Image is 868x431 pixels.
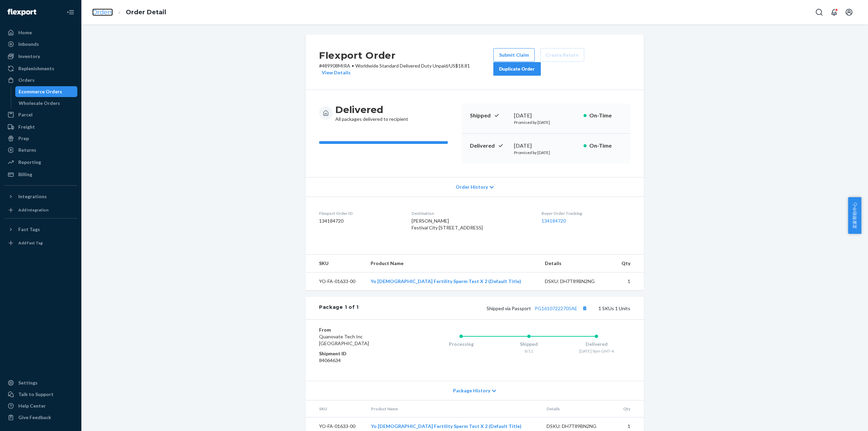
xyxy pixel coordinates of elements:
[319,48,493,62] h2: Flexport Order
[15,86,78,97] a: Ecommerce Orders
[319,218,401,224] dd: 134184720
[305,273,365,291] td: YO-FA-01633-00
[812,5,826,19] button: Open Search Box
[470,112,509,119] p: Shipped
[319,326,400,333] dt: From
[589,112,622,119] p: On-Time
[541,400,616,417] th: Details
[495,348,563,354] div: 8/11
[18,77,35,83] div: Orders
[319,304,359,313] div: Package 1 of 1
[19,88,62,95] div: Ecommerce Orders
[4,205,77,215] a: Add Integration
[18,65,54,72] div: Replenishments
[18,124,35,130] div: Freight
[18,207,48,213] div: Add Integration
[540,48,584,62] button: Create Return
[18,159,41,166] div: Reporting
[319,210,401,216] dt: Flexport Order ID
[842,5,856,19] button: Open account menu
[18,414,51,421] div: Give Feedback
[545,278,609,285] div: DSKU: DH7T89BN2NG
[4,412,77,423] button: Give Feedback
[18,193,47,200] div: Integrations
[335,104,408,116] h3: Delivered
[547,423,610,430] div: DSKU: DH7T89BN2NG
[92,8,113,16] a: Orders
[4,224,77,235] button: Fast Tags
[470,142,509,150] p: Delivered
[18,226,40,233] div: Fast Tags
[589,142,622,150] p: On-Time
[535,305,577,311] a: PG16107222705AE
[4,169,77,180] a: Billing
[615,400,644,417] th: Qty
[305,400,366,417] th: SKU
[514,119,578,125] p: Promised by [DATE]
[4,389,77,400] a: Talk to Support
[563,348,630,354] div: [DATE] 9pm GMT-4
[7,9,36,16] img: Flexport logo
[4,133,77,144] a: Prep
[64,5,77,19] button: Close Navigation
[352,63,354,69] span: •
[848,197,861,234] button: 卖家帮助中心
[18,147,36,153] div: Returns
[18,29,32,36] div: Home
[4,121,77,132] a: Freight
[412,210,531,216] dt: Destination
[487,305,589,311] span: Shipped via Passport
[319,334,369,346] span: Quanovate Tech Inc [GEOGRAPHIC_DATA]
[319,350,400,357] dt: Shipment ID
[19,100,60,107] div: Wholesale Orders
[4,75,77,86] a: Orders
[453,387,490,394] span: Package History
[4,157,77,168] a: Reporting
[335,104,408,123] div: All packages delivered to recipient
[4,238,77,248] a: Add Fast Tag
[371,278,521,284] a: Yo [DEMOGRAPHIC_DATA] Fertility Sperm Test X 2 (Default Title)
[18,53,40,60] div: Inventory
[427,341,495,348] div: Processing
[319,62,493,76] p: # 489908MIRA / US$18.81
[514,112,578,119] div: [DATE]
[495,341,563,348] div: Shipped
[18,171,32,178] div: Billing
[499,65,535,72] div: Duplicate Order
[18,240,43,246] div: Add Fast Tag
[4,63,77,74] a: Replenishments
[4,377,77,388] a: Settings
[365,255,539,273] th: Product Name
[493,48,535,62] button: Submit Claim
[305,255,365,273] th: SKU
[4,27,77,38] a: Home
[412,218,483,230] span: [PERSON_NAME] Festival City [STREET_ADDRESS]
[18,391,54,398] div: Talk to Support
[366,400,541,417] th: Product Name
[371,423,521,429] a: Yo [DEMOGRAPHIC_DATA] Fertility Sperm Test X 2 (Default Title)
[18,135,29,142] div: Prep
[456,184,488,190] span: Order History
[514,150,578,155] p: Promised by [DATE]
[514,142,578,150] div: [DATE]
[18,41,39,48] div: Inbounds
[359,304,630,313] div: 1 SKUs 1 Units
[614,255,644,273] th: Qty
[126,8,166,16] a: Order Detail
[319,69,351,76] button: View Details
[15,98,78,109] a: Wholesale Orders
[4,145,77,155] a: Returns
[563,341,630,348] div: Delivered
[541,210,630,216] dt: Buyer Order Tracking
[18,402,46,409] div: Help Center
[827,5,841,19] button: Open notifications
[18,111,33,118] div: Parcel
[319,357,400,364] dd: 84064634
[493,62,541,76] button: Duplicate Order
[614,273,644,291] td: 1
[87,2,172,22] ol: breadcrumbs
[580,304,589,313] button: Copy tracking number
[4,39,77,50] a: Inbounds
